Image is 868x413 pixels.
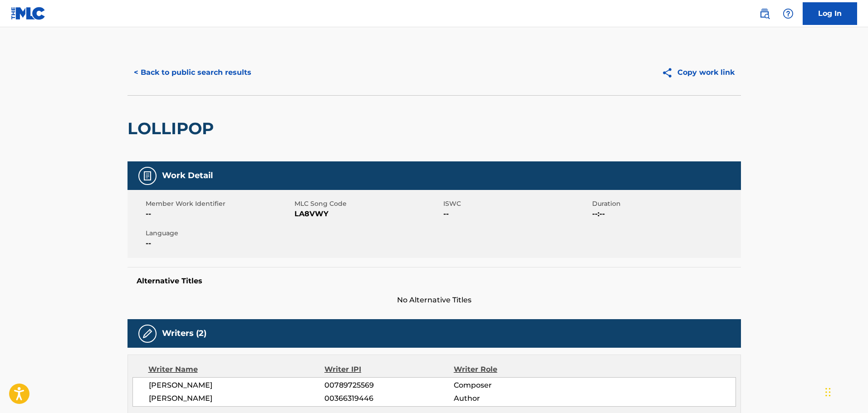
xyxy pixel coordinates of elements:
div: Writer Name [148,364,325,375]
span: Language [146,228,292,238]
div: Writer IPI [324,364,454,375]
span: -- [443,209,590,219]
img: Writers [142,328,153,339]
span: Author [454,393,571,404]
img: search [759,8,770,19]
img: MLC Logo [11,7,46,20]
span: Member Work Identifier [146,199,292,209]
button: Copy work link [655,61,741,84]
span: [PERSON_NAME] [149,393,325,404]
img: help [783,8,794,19]
span: --:-- [592,209,739,219]
div: Help [779,5,797,23]
span: [PERSON_NAME] [149,380,325,391]
div: Arrastar [825,379,831,406]
span: LA8VWY [294,209,441,219]
a: Public Search [755,5,774,23]
div: Writer Role [454,364,571,375]
img: Work Detail [142,170,153,181]
span: No Alternative Titles [128,295,741,306]
iframe: Chat Widget [823,369,868,413]
span: -- [146,209,292,219]
span: Duration [592,199,739,209]
h5: Alternative Titles [137,277,732,286]
span: MLC Song Code [294,199,441,209]
div: Widget de chat [823,369,868,413]
span: ISWC [443,199,590,209]
h5: Work Detail [162,170,213,181]
img: Copy work link [662,67,677,78]
span: Composer [454,380,571,391]
a: Log In [803,2,857,25]
span: -- [146,238,292,249]
span: 00789725569 [324,380,453,391]
h5: Writers (2) [162,328,206,339]
span: 00366319446 [324,393,453,404]
h2: LOLLIPOP [128,118,218,139]
button: < Back to public search results [128,61,258,84]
